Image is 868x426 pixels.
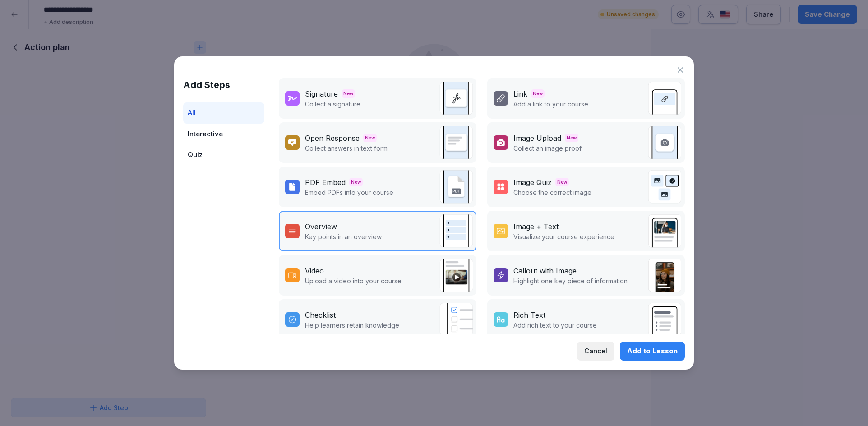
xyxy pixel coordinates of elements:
[305,310,336,320] div: Checklist
[513,221,559,232] div: Image + Text
[648,259,681,292] img: callout.png
[513,320,597,330] p: Add rich text to your course
[627,346,678,356] div: Add to Lesson
[648,303,681,336] img: richtext.svg
[648,82,681,115] img: link.svg
[305,276,402,286] p: Upload a video into your course
[305,232,382,241] p: Key points in an overview
[513,276,628,286] p: Highlight one key piece of information
[531,89,545,98] span: New
[305,265,324,276] div: Video
[305,144,388,153] p: Collect answers in text form
[305,188,393,197] p: Embed PDFs into your course
[305,221,337,232] div: Overview
[648,126,681,159] img: image_upload.svg
[305,99,360,109] p: Collect a signature
[439,214,473,248] img: overview.svg
[439,303,473,336] img: checklist.svg
[305,88,338,99] div: Signature
[513,133,561,144] div: Image Upload
[577,342,614,361] button: Cancel
[513,265,577,276] div: Callout with Image
[565,134,578,142] span: New
[648,170,681,204] img: image_quiz.svg
[620,342,685,361] button: Add to Lesson
[305,320,399,330] p: Help learners retain knowledge
[513,144,582,153] p: Collect an image proof
[439,170,473,204] img: pdf_embed.svg
[305,177,346,188] div: PDF Embed
[648,214,681,248] img: text_image.png
[363,134,377,142] span: New
[584,346,607,356] div: Cancel
[555,178,569,186] span: New
[439,82,473,115] img: signature.svg
[342,89,355,98] span: New
[349,178,363,186] span: New
[513,310,545,320] div: Rich Text
[183,144,264,166] div: Quiz
[305,133,360,144] div: Open Response
[513,99,588,109] p: Add a link to your course
[183,124,264,145] div: Interactive
[513,88,527,99] div: Link
[183,78,264,92] h1: Add Steps
[513,188,591,197] p: Choose the correct image
[513,232,614,241] p: Visualize your course experience
[439,126,473,159] img: text_response.svg
[513,177,552,188] div: Image Quiz
[439,259,473,292] img: video.png
[183,102,264,124] div: All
